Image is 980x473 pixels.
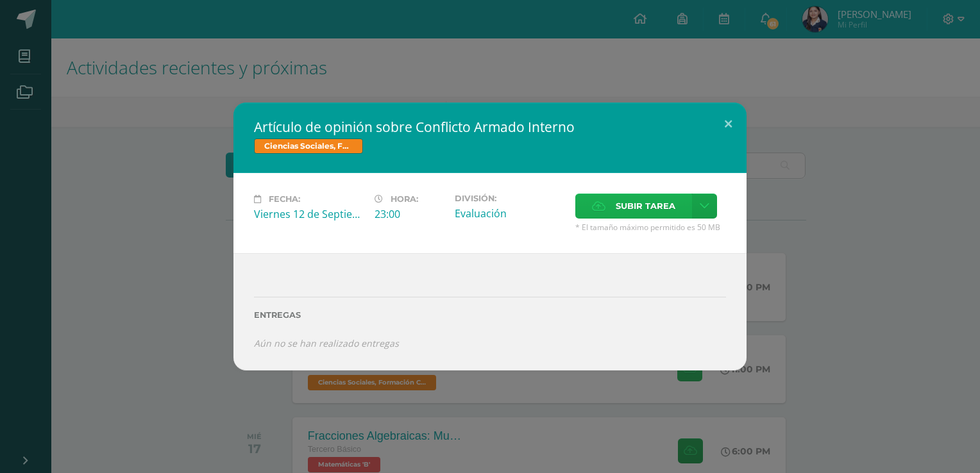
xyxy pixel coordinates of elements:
span: Ciencias Sociales, Formación Ciudadana e Interculturalidad [254,138,363,154]
span: * El tamaño máximo permitido es 50 MB [575,222,726,233]
i: Aún no se han realizado entregas [254,337,399,349]
span: Hora: [391,194,418,204]
div: Evaluación [455,206,565,220]
label: División: [455,194,565,203]
div: Viernes 12 de Septiembre [254,207,364,221]
label: Entregas [254,310,726,320]
div: 23:00 [375,207,444,221]
button: Close (Esc) [710,103,747,146]
span: Fecha: [269,194,300,204]
span: Subir tarea [616,194,675,218]
h2: Artículo de opinión sobre Conflicto Armado Interno [254,118,726,136]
